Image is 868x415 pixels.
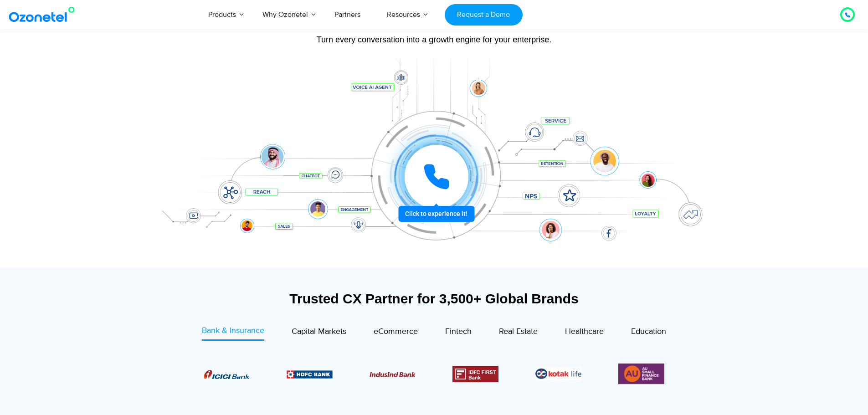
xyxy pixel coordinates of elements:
div: 6 / 6 [618,362,664,386]
div: 1 / 6 [204,369,250,379]
div: Image Carousel [204,362,664,386]
a: eCommerce [374,325,418,341]
img: Picture13.png [618,362,664,386]
img: Picture10.png [370,372,416,377]
img: Picture26.jpg [535,367,581,380]
div: 3 / 6 [370,369,416,379]
span: eCommerce [374,327,418,337]
a: Education [631,325,666,341]
div: 2 / 6 [287,369,333,379]
span: Education [631,327,666,337]
a: Capital Markets [292,325,346,341]
a: Real Estate [499,325,538,341]
div: 4 / 6 [452,366,498,382]
img: Picture12.png [452,366,498,382]
span: Healthcare [565,327,604,337]
a: Request a Demo [445,4,523,26]
span: Fintech [445,327,472,337]
span: Capital Markets [292,327,346,337]
div: Turn every conversation into a growth engine for your enterprise. [149,35,719,45]
a: Healthcare [565,325,604,341]
div: 5 / 6 [535,367,581,380]
a: Fintech [445,325,472,341]
img: Picture9.png [287,370,333,378]
a: Bank & Insurance [202,325,264,341]
div: Trusted CX Partner for 3,500+ Global Brands [154,291,714,307]
span: Bank & Insurance [202,326,264,336]
span: Real Estate [499,327,538,337]
img: Picture8.png [204,370,250,379]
